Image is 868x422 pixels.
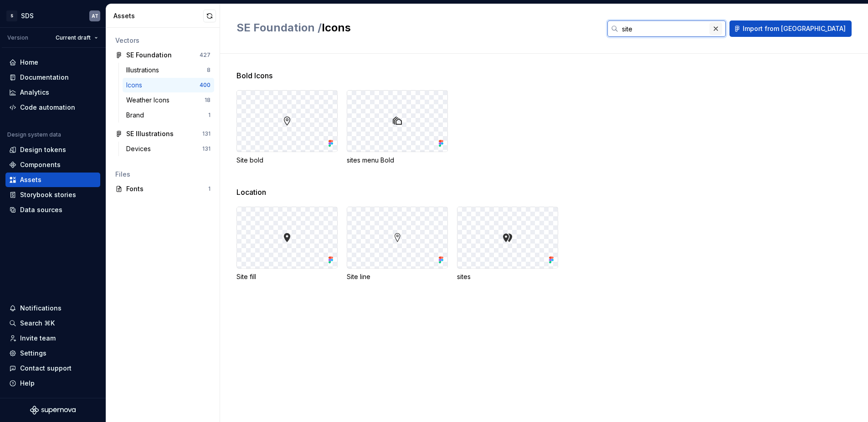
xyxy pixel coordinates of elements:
[20,175,41,184] div: Assets
[126,81,146,90] div: Icons
[5,203,100,217] a: Data sources
[457,272,558,281] div: sites
[112,127,214,141] a: SE Illustrations131
[5,173,100,187] a: Assets
[5,142,100,157] a: Design tokens
[51,31,102,44] button: Current draft
[5,55,100,70] a: Home
[20,160,61,169] div: Components
[20,364,72,373] div: Contact support
[2,6,104,25] button: SSDSAT
[20,103,75,112] div: Code automation
[236,156,338,165] div: Site bold
[5,301,100,315] button: Notifications
[126,129,174,138] div: SE Illustrations
[236,20,596,35] h2: Icons
[7,34,28,41] div: Version
[207,66,211,74] div: 8
[5,188,100,202] a: Storybook stories
[30,406,76,415] svg: Supernova Logo
[123,108,214,122] a: Brand1
[126,51,172,60] div: SE Foundation
[200,51,211,59] div: 427
[112,182,214,196] a: Fonts1
[5,70,100,85] a: Documentation
[208,112,211,119] div: 1
[113,11,203,20] div: Assets
[347,272,448,281] div: Site line
[5,100,100,115] a: Code automation
[123,78,214,92] a: Icons400
[115,170,211,179] div: Files
[200,81,211,89] div: 400
[208,185,211,193] div: 1
[5,346,100,361] a: Settings
[126,96,173,105] div: Weather Icons
[126,144,154,153] div: Devices
[123,63,214,77] a: Illustrations8
[618,20,709,37] input: Search in assets...
[20,379,35,388] div: Help
[20,88,49,97] div: Analytics
[5,376,100,391] button: Help
[7,131,61,138] div: Design system data
[20,304,62,313] div: Notifications
[20,334,56,343] div: Invite team
[5,331,100,346] a: Invite team
[347,156,448,165] div: sites menu Bold
[20,73,69,82] div: Documentation
[112,48,214,62] a: SE Foundation427
[20,190,76,199] div: Storybook stories
[20,319,55,328] div: Search ⌘K
[20,145,66,154] div: Design tokens
[6,10,17,21] div: S
[5,316,100,330] button: Search ⌘K
[202,145,211,153] div: 131
[202,130,211,137] div: 131
[56,34,91,41] span: Current draft
[743,24,846,33] span: Import from [GEOGRAPHIC_DATA]
[126,66,163,75] div: Illustrations
[729,20,852,37] button: Import from [GEOGRAPHIC_DATA]
[236,187,266,198] span: Location
[92,12,98,20] div: AT
[20,205,62,214] div: Data sources
[236,70,272,81] span: Bold Icons
[123,93,214,107] a: Weather Icons18
[126,184,208,193] div: Fonts
[5,85,100,100] a: Analytics
[115,36,211,45] div: Vectors
[21,11,34,20] div: SDS
[5,361,100,376] button: Contact support
[236,21,322,34] span: SE Foundation /
[126,111,148,120] div: Brand
[123,142,214,156] a: Devices131
[205,97,211,104] div: 18
[20,58,38,67] div: Home
[236,272,338,281] div: Site fill
[20,349,46,358] div: Settings
[5,158,100,172] a: Components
